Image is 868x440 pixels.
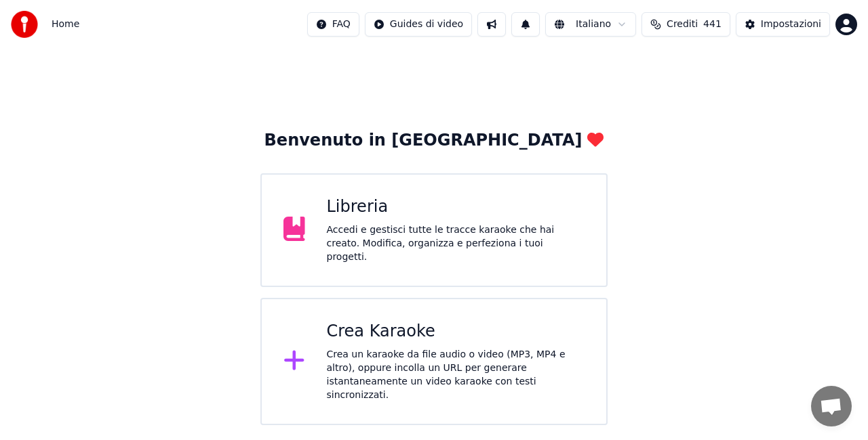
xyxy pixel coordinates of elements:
[642,12,730,37] button: Crediti441
[703,18,722,31] span: 441
[811,386,852,426] div: Aprire la chat
[327,223,585,264] div: Accedi e gestisci tutte le tracce karaoke che hai creato. Modifica, organizza e perfeziona i tuoi...
[736,12,830,37] button: Impostazioni
[52,18,79,31] span: Home
[327,321,585,343] div: Crea Karaoke
[52,18,79,31] nav: breadcrumb
[761,18,821,31] div: Impostazioni
[264,130,604,152] div: Benvenuto in [GEOGRAPHIC_DATA]
[11,11,38,38] img: youka
[327,196,585,218] div: Libreria
[365,12,472,37] button: Guides di video
[307,12,359,37] button: FAQ
[327,348,585,402] div: Crea un karaoke da file audio o video (MP3, MP4 e altro), oppure incolla un URL per generare ista...
[667,18,698,31] span: Crediti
